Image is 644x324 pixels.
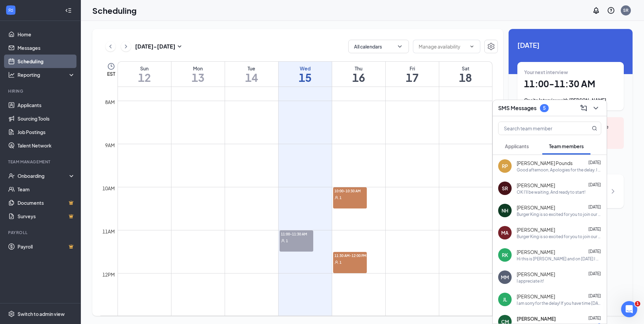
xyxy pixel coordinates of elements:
a: Talent Network [18,139,75,152]
svg: Analysis [8,71,15,78]
h1: Scheduling [92,5,137,16]
svg: ChevronDown [469,44,475,49]
a: October 17, 2025 [386,62,439,87]
svg: Notifications [592,6,600,14]
h1: 18 [439,72,492,83]
button: ChevronDown [590,103,601,114]
span: [PERSON_NAME] [517,249,555,255]
a: October 14, 2025 [225,62,278,87]
a: SurveysCrown [18,209,75,223]
a: Job Postings [18,125,75,139]
span: [DATE] [588,160,601,165]
div: SR [623,7,629,13]
a: Messages [18,41,75,55]
a: PayrollCrown [18,240,75,253]
div: Sun [118,65,171,72]
iframe: Intercom live chat [621,301,637,317]
svg: User [281,239,285,243]
span: Applicants [505,143,529,149]
span: Team members [549,143,584,149]
div: JL [503,296,507,303]
div: SR [502,185,508,192]
svg: UserCheck [8,172,15,179]
span: EST [107,70,115,77]
div: Onsite Interview with [PERSON_NAME] [524,97,617,104]
h1: 17 [386,72,439,83]
div: 5 [543,105,546,111]
div: Hiring [8,88,74,94]
span: 11:00-11:30 AM [280,230,313,237]
div: 9am [104,141,116,149]
span: [PERSON_NAME] [517,182,555,189]
span: [DATE] [588,204,601,209]
input: Search team member [498,122,578,135]
div: Mon [171,65,225,72]
span: [PERSON_NAME] [517,315,556,322]
div: I appreciate it! [517,278,544,284]
div: Burger King is so excited for you to join our team! Do you know anyone else who might be interest... [517,212,601,217]
svg: Settings [487,42,495,51]
div: Reporting [18,71,75,78]
span: 11:30 AM-12:00 PM [333,252,367,259]
svg: ComposeMessage [580,104,588,112]
div: Wed [279,65,332,72]
span: 1 [286,238,288,243]
a: October 16, 2025 [332,62,385,87]
svg: SmallChevronDown [175,42,184,51]
h1: 12 [118,72,171,83]
div: Onboarding [18,172,69,179]
a: Applicants [18,98,75,112]
button: Settings [484,40,498,53]
svg: ChevronRight [123,42,129,51]
svg: User [334,260,339,264]
h1: 13 [171,72,225,83]
div: 8am [104,98,116,106]
a: Sourcing Tools [18,112,75,125]
a: October 12, 2025 [118,62,171,87]
a: DocumentsCrown [18,196,75,209]
svg: Settings [8,311,15,317]
button: ChevronLeft [105,41,116,52]
svg: ChevronDown [592,104,600,112]
svg: ChevronLeft [107,42,114,51]
div: Thu [332,65,385,72]
div: 10am [101,185,116,192]
input: Manage availability [419,43,466,50]
span: [PERSON_NAME] [517,271,555,278]
button: ChevronRight [121,41,131,52]
a: Home [18,28,75,41]
svg: MagnifyingGlass [592,126,597,131]
span: [DATE] [588,182,601,187]
div: MA [501,229,509,236]
h3: SMS Messages [498,104,537,112]
span: [DATE] [517,40,624,50]
span: [DATE] [588,316,601,321]
h1: 14 [225,72,278,83]
h1: 15 [279,72,332,83]
svg: Collapse [65,7,72,14]
div: NH [502,207,508,214]
a: Scheduling [18,55,75,68]
span: [DATE] [588,271,601,276]
div: Tue [225,65,278,72]
span: [PERSON_NAME] [517,226,555,233]
div: 1pm [104,314,116,321]
div: I am sorry for the delay! If you have time [DATE] let's setting something up. If not lets go for ... [517,300,601,306]
svg: ChevronDown [396,43,403,50]
span: [PERSON_NAME] Pounds [517,160,573,166]
svg: QuestionInfo [607,6,615,14]
span: [PERSON_NAME] [517,204,555,211]
div: Payroll [8,230,74,235]
a: October 15, 2025 [279,62,332,87]
button: ComposeMessage [578,103,589,114]
svg: User [334,196,339,200]
h1: 11:00 - 11:30 AM [524,78,617,90]
span: 10:00-10:30 AM [333,187,367,194]
h3: [DATE] - [DATE] [135,43,175,50]
div: RK [502,252,508,258]
div: MM [501,274,509,281]
div: 12pm [101,271,116,278]
div: Good afternoon, Apologies for the delay. I have you starting at the [GEOGRAPHIC_DATA] location. [... [517,167,601,173]
a: October 18, 2025 [439,62,492,87]
div: Burger King is so excited for you to join our team! Do you know anyone else who might be interest... [517,234,601,239]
